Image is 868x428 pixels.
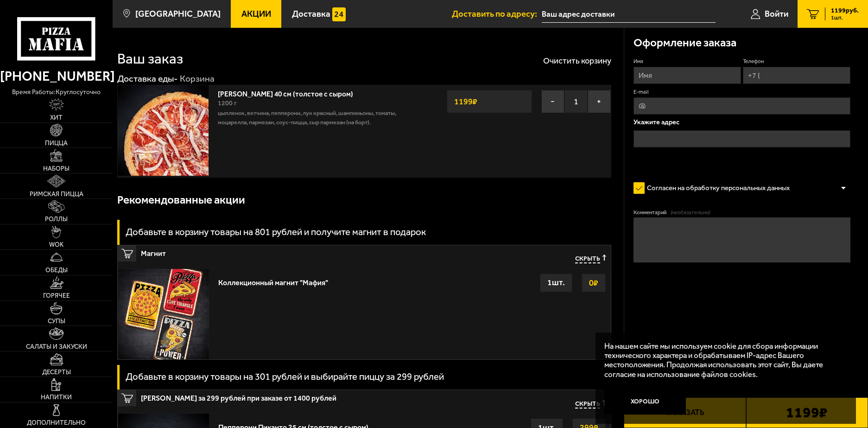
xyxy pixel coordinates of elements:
[117,73,178,84] a: Доставка еды-
[452,93,480,110] strong: 1199 ₽
[564,90,588,113] span: 1
[541,90,564,113] button: −
[332,7,346,21] img: 15daf4d41897b9f0e9f617042186c801.svg
[218,274,328,287] div: Коллекционный магнит "Мафия"
[48,318,65,325] span: Супы
[45,267,68,274] span: Обеды
[218,109,419,127] p: цыпленок, ветчина, пепперони, лук красный, шампиньоны, томаты, моцарелла, пармезан, соус-пицца, с...
[575,400,600,408] span: Скрыть
[831,15,859,20] span: 1 шт.
[634,88,850,96] label: E-mail
[292,10,330,19] span: Доставка
[765,10,788,19] span: Войти
[135,10,221,19] span: [GEOGRAPHIC_DATA]
[634,209,850,216] label: Комментарий
[575,255,606,263] button: Скрыть
[634,119,850,126] p: Укажите адрес
[118,268,611,359] a: Коллекционный магнит "Мафия"0₽1шт.
[634,67,741,84] input: Имя
[543,57,611,65] button: Очистить корзину
[27,420,86,426] span: Дополнительно
[540,274,572,292] div: 1 шт.
[43,293,70,299] span: Горячее
[126,372,444,381] h3: Добавьте в корзину товары на 301 рублей и выбирайте пиццу за 299 рублей
[542,6,716,23] input: Ваш адрес доставки
[588,90,611,113] button: +
[241,10,271,19] span: Акции
[218,87,362,98] a: [PERSON_NAME] 40 см (толстое с сыром)
[604,388,686,415] button: Хорошо
[45,216,68,223] span: Роллы
[743,57,850,65] label: Телефон
[743,67,850,84] input: +7 (
[126,227,426,236] h3: Добавьте в корзину товары на 801 рублей и получите магнит в подарок
[26,344,87,350] span: Салаты и закуски
[117,194,245,205] h3: Рекомендованные акции
[634,97,850,115] input: @
[180,73,215,84] div: Корзина
[452,10,542,19] span: Доставить по адресу:
[575,400,606,408] button: Скрыть
[634,179,799,197] label: Согласен на обработку персональных данных
[117,51,183,66] h1: Ваш заказ
[50,115,63,121] span: Хит
[831,7,859,14] span: 1199 руб.
[45,140,68,147] span: Пицца
[575,255,600,263] span: Скрыть
[30,191,83,198] span: Римская пицца
[671,209,710,216] span: (необязательно)
[42,369,71,376] span: Десерты
[49,242,63,248] span: WOK
[634,57,741,65] label: Имя
[218,99,237,107] span: 1200 г
[141,245,437,257] span: Магнит
[43,166,70,172] span: Наборы
[587,274,601,292] strong: 0 ₽
[41,394,72,401] span: Напитки
[634,37,736,48] h3: Оформление заказа
[604,341,841,379] p: На нашем сайте мы используем cookie для сбора информации технического характера и обрабатываем IP...
[141,390,437,402] span: [PERSON_NAME] за 299 рублей при заказе от 1400 рублей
